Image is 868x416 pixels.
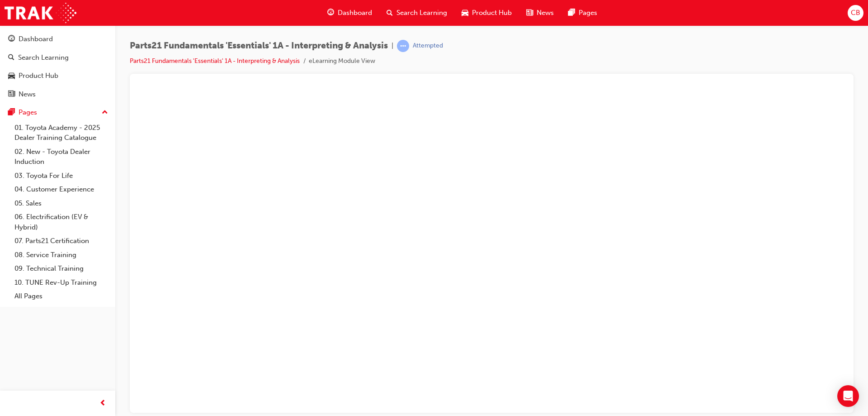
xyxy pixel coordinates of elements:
[11,121,112,145] a: 01. Toyota Academy - 2025 Dealer Training Catalogue
[454,4,519,22] a: car-iconProduct Hub
[4,29,112,104] button: DashboardSearch LearningProduct HubNews
[4,67,112,84] a: Product Hub
[11,182,112,196] a: 04. Customer Experience
[19,71,58,81] div: Product Hub
[4,31,112,48] a: Dashboard
[320,4,379,22] a: guage-iconDashboard
[19,107,37,118] div: Pages
[11,196,112,210] a: 05. Sales
[396,8,447,18] span: Search Learning
[4,49,112,66] a: Search Learning
[5,3,76,23] img: Trak
[11,234,112,248] a: 07. Parts21 Certification
[4,104,112,121] button: Pages
[397,40,409,52] span: learningRecordVerb_ATTEMPT-icon
[472,8,512,18] span: Product Hub
[11,169,112,183] a: 03. Toyota For Life
[392,41,393,51] span: |
[8,91,15,99] span: news-icon
[837,385,859,407] div: Open Intercom Messenger
[526,7,533,19] span: news-icon
[99,398,106,409] span: prev-icon
[11,289,112,303] a: All Pages
[537,8,554,18] span: News
[8,109,15,117] span: pages-icon
[11,210,112,234] a: 06. Electrification (EV & Hybrid)
[848,5,863,21] button: CB
[561,4,604,22] a: pages-iconPages
[130,57,300,65] a: Parts21 Fundamentals 'Essentials' 1A - Interpreting & Analysis
[19,34,53,44] div: Dashboard
[462,7,468,19] span: car-icon
[102,107,108,119] span: up-icon
[8,54,14,62] span: search-icon
[519,4,561,22] a: news-iconNews
[130,41,388,51] span: Parts21 Fundamentals 'Essentials' 1A - Interpreting & Analysis
[413,42,443,50] div: Attempted
[11,276,112,290] a: 10. TUNE Rev-Up Training
[568,7,575,19] span: pages-icon
[387,7,393,19] span: search-icon
[851,8,860,18] span: CB
[11,145,112,169] a: 02. New - Toyota Dealer Induction
[11,248,112,262] a: 08. Service Training
[19,89,36,100] div: News
[18,53,69,63] div: Search Learning
[338,8,372,18] span: Dashboard
[327,7,334,19] span: guage-icon
[8,35,15,43] span: guage-icon
[4,86,112,103] a: News
[579,8,597,18] span: Pages
[11,262,112,276] a: 09. Technical Training
[8,72,15,80] span: car-icon
[379,4,454,22] a: search-iconSearch Learning
[309,56,375,67] li: eLearning Module View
